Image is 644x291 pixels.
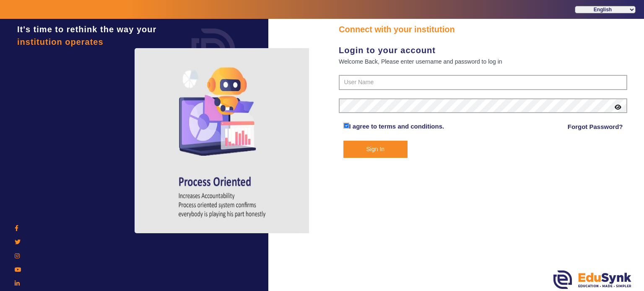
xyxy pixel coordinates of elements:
div: Welcome Back, Please enter username and password to log in [339,57,627,67]
input: User Name [339,75,627,90]
div: Login to your account [339,44,627,57]
a: I agree to terms and conditions. [349,123,444,130]
img: login4.png [135,48,311,233]
button: Sign In [343,141,408,158]
a: Forgot Password? [568,122,623,132]
span: institution operates [17,37,104,46]
img: login.png [182,19,245,82]
img: edusynk.png [553,270,631,289]
span: It's time to rethink the way your [17,25,156,34]
div: Connect with your institution [339,23,627,36]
